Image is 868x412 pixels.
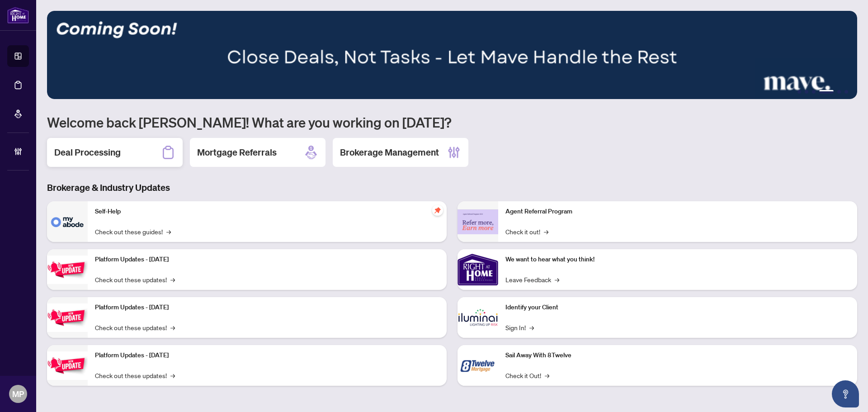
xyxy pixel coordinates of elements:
a: Check out these updates!→ [95,275,175,284]
img: Agent Referral Program [458,209,498,234]
span: pushpin [432,205,443,216]
span: → [529,322,534,332]
p: Sail Away With 8Twelve [505,350,850,360]
h2: Brokerage Management [340,146,439,159]
h1: Welcome back [PERSON_NAME]! What are you working on [DATE]? [47,114,857,131]
img: Platform Updates - June 23, 2025 [47,351,88,380]
img: Platform Updates - July 21, 2025 [47,256,88,284]
span: MP [12,388,24,400]
button: 6 [844,90,848,94]
span: → [544,227,548,237]
a: Check out these updates!→ [95,370,175,380]
button: 1 [797,90,801,94]
img: Slide 3 [47,11,857,99]
span: → [166,227,171,237]
p: Platform Updates - [DATE] [95,255,439,265]
a: Check it out!→ [505,227,548,237]
a: Leave Feedback→ [505,275,559,284]
a: Check it Out!→ [505,370,549,380]
p: Self-Help [95,207,439,217]
p: Agent Referral Program [505,207,850,217]
a: Check out these updates!→ [95,322,175,332]
p: Identify your Client [505,303,850,313]
span: → [545,370,549,380]
button: 4 [819,90,834,94]
a: Sign In!→ [505,322,534,332]
h2: Mortgage Referrals [197,146,277,159]
img: Sail Away With 8Twelve [458,345,498,386]
span: → [170,322,175,332]
img: logo [7,7,29,24]
p: Platform Updates - [DATE] [95,350,439,360]
p: Platform Updates - [DATE] [95,303,439,313]
h3: Brokerage & Industry Updates [47,181,857,194]
a: Check out these guides!→ [95,227,171,237]
img: Platform Updates - July 8, 2025 [47,303,88,332]
p: We want to hear what you think! [505,255,850,265]
button: 3 [812,90,816,94]
span: → [555,275,559,284]
span: → [170,275,175,284]
img: Identify your Client [458,297,498,338]
button: Open asap [832,380,859,407]
h2: Deal Processing [54,146,121,159]
img: We want to hear what you think! [458,249,498,290]
button: 5 [837,90,841,94]
img: Self-Help [47,201,88,242]
button: 2 [805,90,808,94]
span: → [170,370,175,380]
